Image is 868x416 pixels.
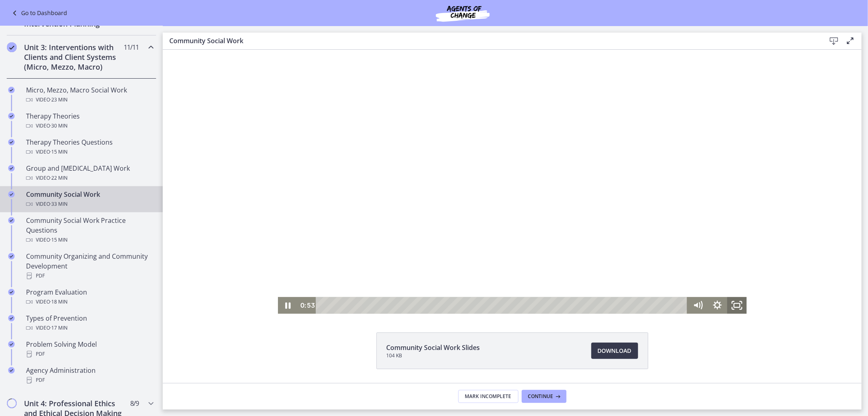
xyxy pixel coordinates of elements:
i: Completed [8,289,15,295]
span: Download [598,346,632,356]
i: Completed [8,165,15,172]
div: Video [26,173,153,183]
span: 8 / 9 [130,398,139,408]
span: · 17 min [50,323,68,333]
i: Completed [8,191,15,198]
div: PDF [26,375,153,385]
span: · 15 min [50,235,68,245]
button: Continue [522,390,566,403]
button: Fullscreen [564,247,584,264]
span: 11 / 11 [124,42,139,52]
span: · 23 min [50,95,68,105]
span: · 22 min [50,173,68,183]
span: · 18 min [50,297,68,307]
iframe: Video Lesson [163,50,861,314]
h2: Unit 3: Interventions with Clients and Client Systems (Micro, Mezzo, Macro) [24,42,123,72]
img: Agents of Change [414,3,512,23]
i: Completed [8,315,15,321]
i: Completed [8,217,15,224]
div: Video [26,199,153,209]
i: Completed [8,341,15,348]
a: Go to Dashboard [10,8,67,18]
button: Mute [525,247,545,264]
span: Continue [528,393,553,400]
span: · 15 min [50,147,68,157]
button: Mark Incomplete [458,390,518,403]
div: Community Social Work Practice Questions [26,216,153,245]
i: Completed [8,113,15,119]
div: Problem Solving Model [26,339,153,359]
div: Program Evaluation [26,287,153,307]
i: Completed [8,253,15,260]
div: Community Social Work [26,189,153,209]
div: Group and [MEDICAL_DATA] Work [26,163,153,183]
div: Video [26,121,153,131]
i: Completed [8,139,15,145]
div: Therapy Theories [26,111,153,131]
span: 104 KB [387,352,480,359]
div: Micro, Mezzo, Macro Social Work [26,85,153,105]
div: Types of Prevention [26,313,153,333]
div: Community Organizing and Community Development [26,251,153,281]
div: Video [26,297,153,307]
i: Completed [8,87,15,93]
i: Completed [8,367,15,374]
div: Therapy Theories Questions [26,137,153,157]
span: · 33 min [50,199,68,209]
button: Show settings menu [545,247,564,264]
a: Download [591,343,638,359]
div: Agency Administration [26,365,153,385]
div: Video [26,235,153,245]
h3: Community Social Work [169,36,813,46]
span: Community Social Work Slides [387,343,480,352]
div: Video [26,147,153,157]
div: PDF [26,271,153,281]
div: PDF [26,349,153,359]
span: · 30 min [50,121,68,131]
i: Completed [7,42,17,52]
div: Video [26,95,153,105]
span: Mark Incomplete [465,393,512,400]
div: Video [26,323,153,333]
